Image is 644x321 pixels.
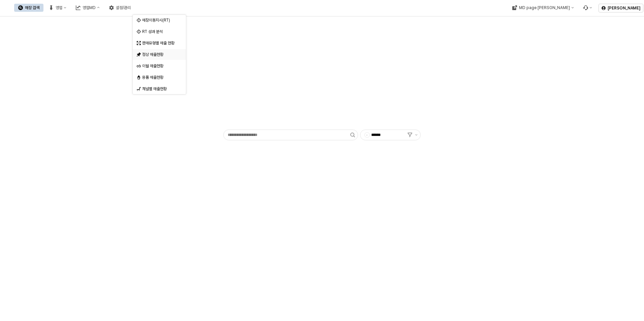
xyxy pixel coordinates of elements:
[508,4,578,12] div: MD page 이동
[142,75,178,80] div: 용품 매출현황
[608,5,640,11] p: [PERSON_NAME]
[83,5,96,10] div: 영업MD
[142,86,178,92] div: 채널별 매출현황
[579,4,596,12] div: Menu item 6
[142,40,178,46] div: 판매유형별 매출 현황
[14,4,43,12] button: 매장 검색
[25,5,39,10] div: 매장 검색
[142,17,178,23] div: 매장이동지시(RT)
[142,52,178,57] div: 정상 매출현황
[72,4,104,12] button: 영업MD
[412,130,420,140] button: 제안 사항 표시
[508,4,578,12] button: MD page [PERSON_NAME]
[142,63,178,69] div: 이월 매출현황
[142,29,178,34] div: RT 성과 분석
[45,4,70,12] button: 영업
[133,14,186,95] div: Select an option
[105,4,135,12] button: 설정/관리
[365,133,369,137] span: -
[599,4,643,12] button: [PERSON_NAME]
[116,5,131,10] div: 설정/관리
[519,5,570,10] div: MD page [PERSON_NAME]
[56,5,62,10] div: 영업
